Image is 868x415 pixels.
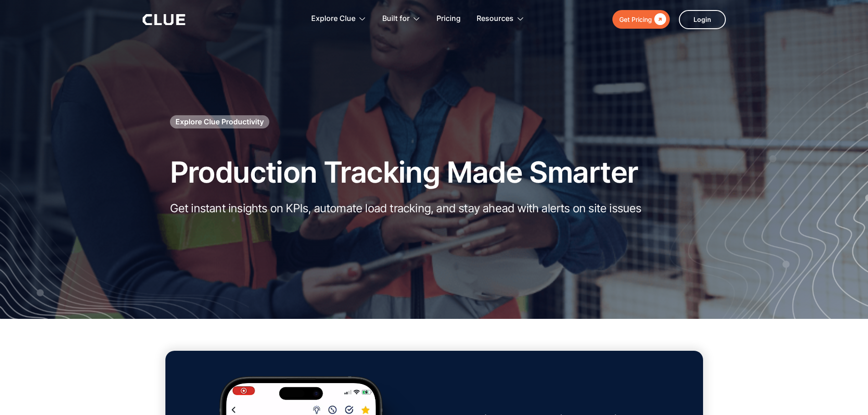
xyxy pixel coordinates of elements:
div: Built for [382,5,410,33]
a: Login [679,10,726,29]
div: Explore Clue [311,5,355,33]
h1: Production Tracking Made Smarter [170,156,638,188]
a: Get Pricing [612,10,670,29]
div: Resources [477,5,524,33]
div: Built for [382,5,421,33]
img: Construction fleet management software [667,49,868,319]
p: Get instant insights on KPIs, automate load tracking, and stay ahead with alerts on site issues [170,201,671,215]
a: Explore Clue Productivity [170,115,269,128]
div: Resources [477,5,514,33]
div:  [652,14,666,25]
div: Get Pricing [619,14,652,25]
div: Explore Clue [311,5,366,33]
div: Explore Clue Productivity [175,117,264,127]
a: Pricing [437,5,461,33]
